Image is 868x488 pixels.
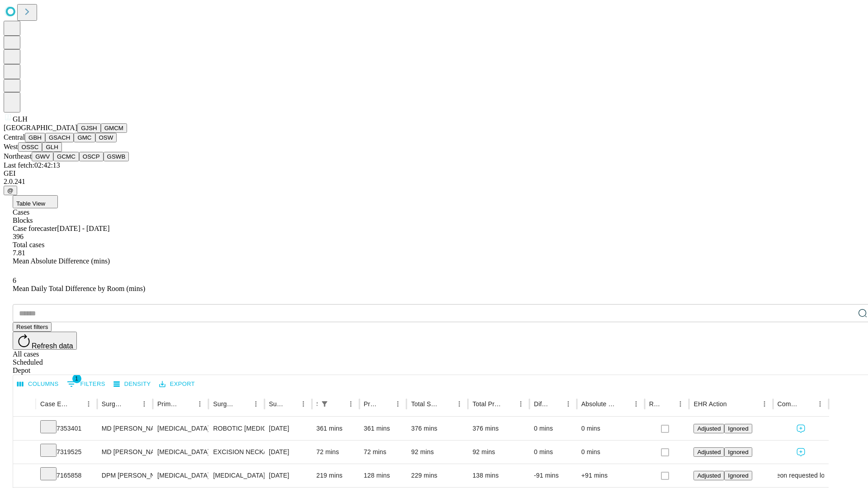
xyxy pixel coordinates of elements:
span: GLH [13,115,28,123]
div: Absolute Difference [581,400,616,408]
div: EHR Action [693,400,726,408]
span: 396 [13,233,24,240]
button: GWV [32,152,53,161]
button: Select columns [15,377,61,391]
button: Export [157,377,197,391]
div: Comments [778,400,800,408]
button: Menu [344,398,357,410]
div: Resolved in EHR [649,400,661,408]
div: 72 mins [364,441,402,464]
button: Menu [138,398,151,410]
button: Sort [379,398,392,410]
span: 6 [13,277,16,284]
span: @ [7,187,14,194]
div: 219 mins [316,464,355,487]
button: Show filters [318,398,331,410]
div: [MEDICAL_DATA] [157,464,204,487]
div: 0 mins [581,441,640,464]
button: GMC [74,133,95,142]
span: Adjusted [697,425,721,432]
button: Menu [453,398,466,410]
div: 7319525 [40,441,93,464]
span: Total cases [13,241,44,249]
button: Menu [82,398,95,410]
button: Menu [392,398,404,410]
span: [GEOGRAPHIC_DATA] [4,124,77,131]
button: Show filters [65,377,108,391]
button: Menu [514,398,527,410]
div: ROBOTIC [MEDICAL_DATA] [MEDICAL_DATA] REPAIR WO/ MESH [213,417,259,440]
button: Expand [18,421,31,437]
button: Sort [181,398,193,410]
span: Reset filters [16,324,48,330]
button: Sort [332,398,344,410]
div: 138 mins [472,464,525,487]
div: surgeon requested longer [778,464,824,487]
button: Table View [13,195,58,208]
div: 92 mins [472,441,525,464]
span: [DATE] - [DATE] [57,225,109,232]
div: 376 mins [472,417,525,440]
div: MD [PERSON_NAME] [PERSON_NAME] [102,441,148,464]
div: 0 mins [534,441,572,464]
div: 376 mins [411,417,463,440]
button: Sort [801,398,814,410]
div: 0 mins [534,417,572,440]
div: 0 mins [581,417,640,440]
div: 7165858 [40,464,93,487]
div: [DATE] [269,417,307,440]
button: Adjusted [693,447,724,457]
div: Surgery Date [269,400,283,408]
span: Adjusted [697,449,721,455]
div: -91 mins [534,464,572,487]
div: [MEDICAL_DATA] [157,441,204,464]
button: Ignored [724,424,752,433]
div: [MEDICAL_DATA] [157,417,204,440]
div: MD [PERSON_NAME] [PERSON_NAME] [102,417,148,440]
button: Adjusted [693,424,724,433]
button: GLH [42,142,61,152]
span: Refresh data [32,342,73,350]
button: OSCP [79,152,104,161]
span: 1 [72,374,81,383]
button: Adjusted [693,471,724,480]
span: 7.81 [13,249,25,257]
div: Difference [534,400,548,408]
span: Northeast [4,152,32,160]
button: Reset filters [13,322,52,332]
div: Total Scheduled Duration [411,400,439,408]
div: Surgery Name [213,400,236,408]
div: Surgeon Name [102,400,124,408]
button: Menu [297,398,310,410]
span: Ignored [728,425,748,432]
div: [MEDICAL_DATA] RECESSION [213,464,259,487]
button: Sort [125,398,138,410]
div: EXCISION NECK/CHEST SUBQ TUMOR, 3 CM OR MORE [213,441,259,464]
div: DPM [PERSON_NAME] [PERSON_NAME] [102,464,148,487]
span: surgeon requested longer [764,464,838,487]
button: Sort [237,398,250,410]
button: Menu [250,398,262,410]
span: Case forecaster [13,225,57,232]
button: Sort [549,398,562,410]
button: Sort [617,398,630,410]
button: GMCM [101,123,127,133]
button: OSW [95,133,117,142]
span: Ignored [728,449,748,455]
span: Table View [16,200,45,207]
button: Ignored [724,471,752,480]
button: Density [111,377,153,391]
div: 1 active filter [318,398,331,410]
button: Sort [284,398,297,410]
button: Refresh data [13,332,77,350]
button: Menu [814,398,826,410]
button: Sort [70,398,82,410]
span: Central [4,133,25,141]
button: Menu [758,398,771,410]
div: 229 mins [411,464,463,487]
span: Mean Daily Total Difference by Room (mins) [13,285,145,292]
div: Predicted In Room Duration [364,400,378,408]
span: Mean Absolute Difference (mins) [13,257,110,265]
div: [DATE] [269,464,307,487]
div: 128 mins [364,464,402,487]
